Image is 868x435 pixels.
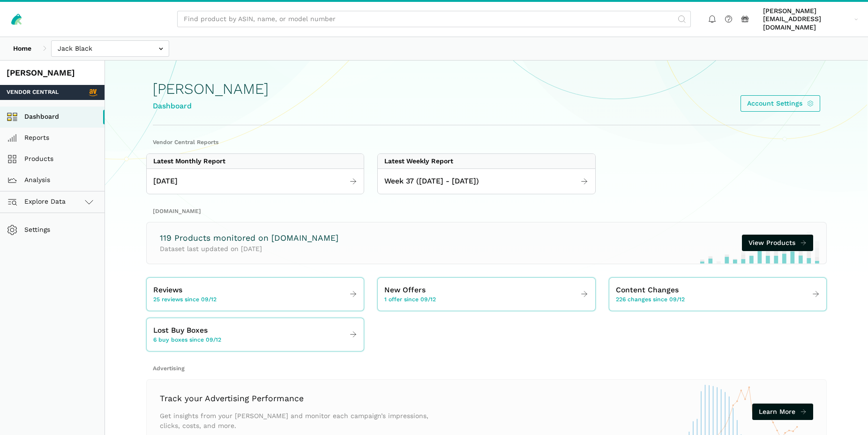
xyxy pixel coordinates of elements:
span: [DATE] [153,176,178,187]
span: Week 37 ([DATE] - [DATE]) [384,176,479,187]
a: Lost Buy Boxes 6 buy boxes since 09/12 [147,321,364,348]
h1: [PERSON_NAME] [153,81,269,97]
span: 25 reviews since 09/12 [153,296,217,304]
span: Content Changes [616,284,679,296]
a: Week 37 ([DATE] - [DATE]) [378,172,595,191]
a: [DATE] [147,172,364,191]
a: Learn More [752,404,814,420]
h2: Advertising [153,365,820,373]
h3: 119 Products monitored on [DOMAIN_NAME] [160,232,338,244]
div: Dashboard [153,100,269,112]
span: Reviews [153,284,182,296]
input: Jack Black [51,40,169,57]
a: Content Changes 226 changes since 09/12 [609,281,826,307]
span: [PERSON_NAME][EMAIL_ADDRESS][DOMAIN_NAME] [763,7,851,32]
h2: [DOMAIN_NAME] [153,207,820,216]
span: Explore Data [10,196,66,207]
a: New Offers 1 offer since 09/12 [378,281,595,307]
span: New Offers [384,284,426,296]
h3: Track your Advertising Performance [160,393,434,404]
div: Latest Monthly Report [153,157,225,166]
span: 6 buy boxes since 09/12 [153,336,221,344]
span: Vendor Central [7,88,59,97]
p: Dataset last updated on [DATE] [160,244,338,254]
span: Lost Buy Boxes [153,325,208,336]
a: Reviews 25 reviews since 09/12 [147,281,364,307]
span: 1 offer since 09/12 [384,296,436,304]
h2: Vendor Central Reports [153,138,820,147]
input: Find product by ASIN, name, or model number [177,11,691,27]
p: Get insights from your [PERSON_NAME] and monitor each campaign’s impressions, clicks, costs, and ... [160,411,434,431]
a: Account Settings [741,95,821,112]
a: View Products [742,235,814,251]
a: Home [7,40,38,57]
div: Latest Weekly Report [384,157,453,166]
a: [PERSON_NAME][EMAIL_ADDRESS][DOMAIN_NAME] [760,5,861,33]
span: Learn More [759,407,795,417]
span: 226 changes since 09/12 [616,296,685,304]
span: View Products [748,238,795,248]
div: [PERSON_NAME] [7,67,98,79]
